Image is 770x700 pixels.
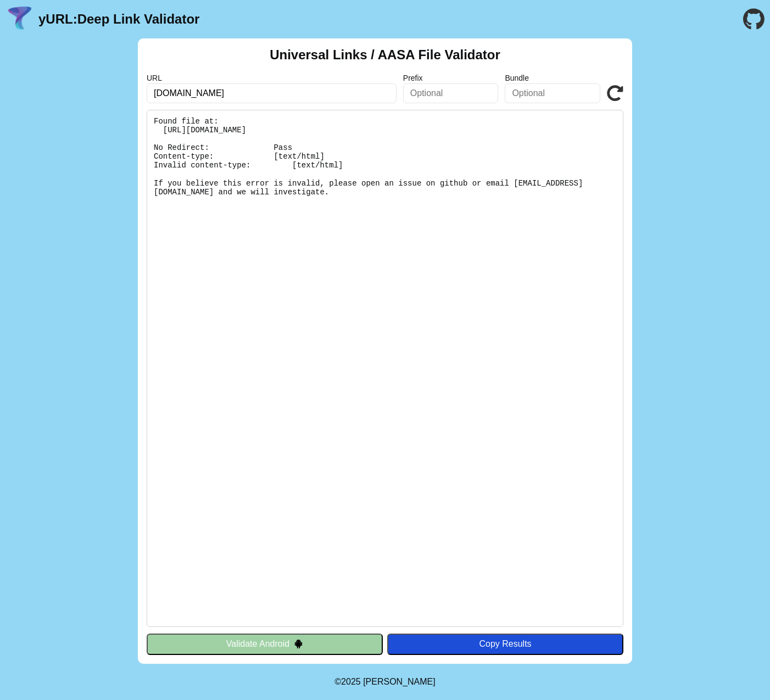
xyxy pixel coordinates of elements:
[387,634,623,654] button: Copy Results
[505,74,600,82] label: Bundle
[363,677,436,686] a: Michael Ibragimchayev's Personal Site
[334,664,435,700] footer: ©
[147,634,383,654] button: Validate Android
[147,83,397,103] input: Required
[393,639,618,649] div: Copy Results
[38,12,199,27] a: yURL:Deep Link Validator
[505,83,600,103] input: Optional
[270,47,500,63] h2: Universal Links / AASA File Validator
[341,677,361,686] span: 2025
[403,83,499,103] input: Optional
[294,639,303,648] img: droidIcon.svg
[5,5,34,33] img: yURL Logo
[403,74,499,82] label: Prefix
[147,74,397,82] label: URL
[147,110,623,627] pre: Found file at: [URL][DOMAIN_NAME] No Redirect: Pass Content-type: [text/html] Invalid content-typ...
